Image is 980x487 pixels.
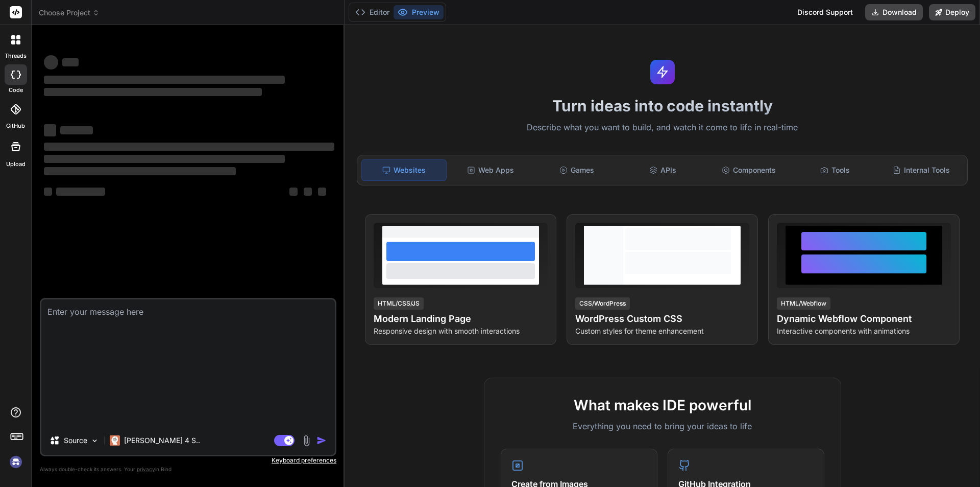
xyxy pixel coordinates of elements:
[64,435,87,446] p: Source
[707,159,791,181] div: Components
[777,326,951,336] p: Interactive components with animations
[60,126,93,134] span: ‌
[316,435,327,446] img: icon
[110,435,120,446] img: Claude 4 Sonnet
[40,456,336,465] p: Keyboard preferences
[351,97,974,115] h1: Turn ideas into code instantly
[351,121,974,134] p: Describe what you want to build, and watch it come to life in real-time
[575,312,749,326] h4: WordPress Custom CSS
[501,395,824,416] h2: What makes IDE powerful
[621,159,705,181] div: APIs
[449,159,533,181] div: Web Apps
[777,297,830,310] div: HTML/Webflow
[301,435,312,447] img: attachment
[6,122,25,130] label: GitHub
[374,297,424,310] div: HTML/CSS/JS
[56,188,105,196] span: ‌
[575,297,630,310] div: CSS/WordPress
[44,55,58,69] span: ‌
[44,76,285,84] span: ‌
[791,4,859,20] div: Discord Support
[124,435,200,446] p: [PERSON_NAME] 4 S..
[44,88,262,96] span: ‌
[62,58,79,66] span: ‌
[44,188,52,196] span: ‌
[777,312,951,326] h4: Dynamic Webflow Component
[501,420,824,432] p: Everything you need to bring your ideas to life
[374,312,548,326] h4: Modern Landing Page
[39,8,100,18] span: Choose Project
[5,52,27,60] label: threads
[7,453,24,471] img: signin
[865,4,923,20] button: Download
[44,167,236,175] span: ‌
[304,188,312,196] span: ‌
[793,159,877,181] div: Tools
[6,160,26,169] label: Upload
[44,155,285,163] span: ‌
[90,436,99,445] img: Pick Models
[289,188,298,196] span: ‌
[40,465,336,474] p: Always double-check its answers. Your in Bind
[9,86,23,95] label: code
[318,188,326,196] span: ‌
[351,5,394,19] button: Editor
[374,326,548,336] p: Responsive design with smooth interactions
[535,159,619,181] div: Games
[929,4,975,20] button: Deploy
[44,143,334,151] span: ‌
[361,159,447,181] div: Websites
[394,5,444,19] button: Preview
[575,326,749,336] p: Custom styles for theme enhancement
[879,159,963,181] div: Internal Tools
[44,124,56,136] span: ‌
[41,299,335,426] textarea: public function store(Request $request): RedirectResponse { $request->validate( [ 'name' => ['req...
[137,466,155,472] span: privacy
